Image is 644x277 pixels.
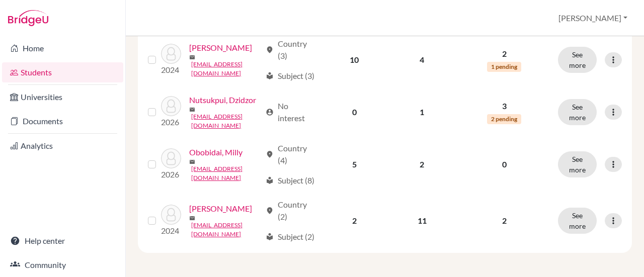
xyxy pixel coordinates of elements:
[189,215,195,221] span: mail
[161,168,181,180] p: 2026
[2,111,123,131] a: Documents
[266,207,274,215] span: location_on
[266,174,314,187] div: Subject (8)
[321,32,387,88] td: 10
[161,44,181,64] img: Musyoki, Grace
[161,64,181,76] p: 2024
[266,108,274,116] span: account_circle
[191,164,261,182] a: [EMAIL_ADDRESS][DOMAIN_NAME]
[558,208,597,234] button: See more
[189,42,252,54] a: [PERSON_NAME]
[2,87,123,107] a: Universities
[463,215,546,227] p: 2
[321,88,387,136] td: 0
[189,203,252,215] a: [PERSON_NAME]
[321,193,387,249] td: 2
[266,100,315,124] div: No interest
[266,233,274,241] span: local_library
[558,151,597,177] button: See more
[266,38,315,62] div: Country (3)
[161,205,181,225] img: Van-Dalen, Montel
[558,99,597,125] button: See more
[2,136,123,156] a: Analytics
[191,60,261,78] a: [EMAIL_ADDRESS][DOMAIN_NAME]
[161,148,181,168] img: Obobidai, Milly
[189,94,256,106] a: Nutsukpui, Dzidzor
[161,116,181,128] p: 2026
[189,159,195,165] span: mail
[487,114,521,124] span: 2 pending
[161,96,181,116] img: Nutsukpui, Dzidzor
[2,38,123,58] a: Home
[266,72,274,80] span: local_library
[387,193,457,249] td: 11
[387,136,457,193] td: 2
[191,221,261,239] a: [EMAIL_ADDRESS][DOMAIN_NAME]
[2,231,123,251] a: Help center
[321,136,387,193] td: 5
[266,70,314,82] div: Subject (3)
[266,199,315,223] div: Country (2)
[463,158,546,170] p: 0
[487,62,521,72] span: 1 pending
[558,47,597,73] button: See more
[189,54,195,60] span: mail
[266,46,274,54] span: location_on
[387,32,457,88] td: 4
[2,255,123,275] a: Community
[8,10,48,26] img: Bridge-U
[554,9,632,28] button: [PERSON_NAME]
[189,107,195,113] span: mail
[266,231,314,243] div: Subject (2)
[463,48,546,60] p: 2
[2,62,123,82] a: Students
[191,112,261,130] a: [EMAIL_ADDRESS][DOMAIN_NAME]
[266,150,274,158] span: location_on
[266,176,274,184] span: local_library
[266,142,315,166] div: Country (4)
[463,100,546,112] p: 3
[161,225,181,237] p: 2024
[189,146,243,158] a: Obobidai, Milly
[387,88,457,136] td: 1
